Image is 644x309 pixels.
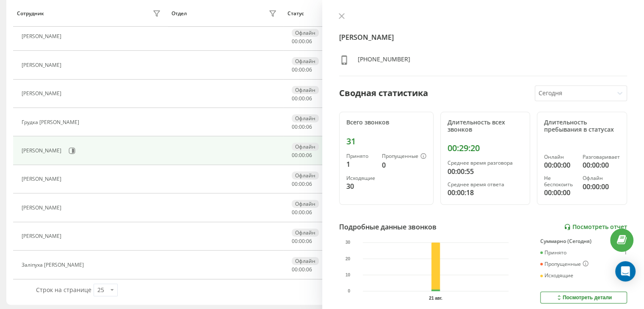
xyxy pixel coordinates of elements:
[540,292,627,303] button: Посмотреть детали
[540,273,573,279] div: Исходящие
[299,95,305,102] span: 00
[292,257,319,265] div: Офлайн
[540,250,567,256] div: Принято
[339,32,627,42] h4: [PERSON_NAME]
[544,175,576,188] div: Не беспокоить
[583,175,620,181] div: Офлайн
[339,222,437,232] div: Подробные данные звонков
[346,181,375,191] div: 30
[171,11,187,17] div: Отдел
[358,55,410,67] div: [PHONE_NUMBER]
[292,67,312,73] div: : :
[346,153,375,159] div: Принято
[292,210,312,215] div: : :
[292,66,298,73] span: 00
[292,38,298,45] span: 00
[306,209,312,216] span: 06
[624,261,627,268] div: 0
[299,66,305,73] span: 00
[448,182,523,188] div: Среднее время ответа
[306,237,312,245] span: 06
[345,273,351,277] text: 10
[544,160,576,170] div: 00:00:00
[292,124,312,130] div: : :
[292,266,298,273] span: 00
[17,11,44,17] div: Сотрудник
[292,96,312,102] div: : :
[306,266,312,273] span: 06
[306,123,312,130] span: 06
[299,38,305,45] span: 00
[348,289,350,293] text: 0
[299,180,305,188] span: 00
[346,136,426,146] div: 31
[292,152,298,159] span: 00
[292,181,312,187] div: : :
[448,188,523,198] div: 00:00:18
[22,262,86,268] div: Заліпуха [PERSON_NAME]
[345,240,351,245] text: 30
[583,154,620,160] div: Разговаривает
[22,62,64,68] div: [PERSON_NAME]
[292,114,319,122] div: Офлайн
[22,205,64,211] div: [PERSON_NAME]
[292,200,319,208] div: Офлайн
[97,286,104,294] div: 25
[540,261,589,268] div: Пропущенные
[299,152,305,159] span: 00
[292,152,312,158] div: : :
[544,188,576,198] div: 00:00:00
[346,159,375,169] div: 1
[22,176,64,182] div: [PERSON_NAME]
[564,223,627,231] a: Посмотреть отчет
[292,180,298,188] span: 00
[22,33,64,39] div: [PERSON_NAME]
[306,152,312,159] span: 06
[306,38,312,45] span: 06
[299,123,305,130] span: 00
[292,229,319,237] div: Офлайн
[544,119,620,133] div: Длительность пребывания в статусах
[583,182,620,192] div: 00:00:00
[22,91,64,97] div: [PERSON_NAME]
[448,143,523,153] div: 00:29:20
[292,209,298,216] span: 00
[292,143,319,151] div: Офлайн
[292,86,319,94] div: Офлайн
[583,160,620,170] div: 00:00:00
[544,154,576,160] div: Онлайн
[292,39,312,44] div: : :
[382,153,426,160] div: Пропущенные
[299,209,305,216] span: 00
[292,238,312,244] div: : :
[429,296,442,301] text: 21 авг.
[292,29,319,37] div: Офлайн
[382,160,426,170] div: 0
[292,267,312,273] div: : :
[306,180,312,188] span: 06
[345,257,351,261] text: 20
[292,95,298,102] span: 00
[556,294,612,301] div: Посмотреть детали
[306,66,312,73] span: 06
[287,11,304,17] div: Статус
[299,266,305,273] span: 00
[292,57,319,65] div: Офлайн
[448,166,523,177] div: 00:00:55
[36,286,91,294] span: Строк на странице
[292,171,319,179] div: Офлайн
[346,119,426,126] div: Всего звонков
[615,261,636,281] div: Open Intercom Messenger
[540,238,627,244] div: Суммарно (Сегодня)
[22,233,64,239] div: [PERSON_NAME]
[448,160,523,166] div: Среднее время разговора
[624,250,627,256] div: 1
[306,95,312,102] span: 06
[448,119,523,133] div: Длительность всех звонков
[339,87,428,99] div: Сводная статистика
[22,119,81,125] div: Грудка [PERSON_NAME]
[292,237,298,245] span: 00
[292,123,298,130] span: 00
[299,237,305,245] span: 00
[22,148,64,154] div: [PERSON_NAME]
